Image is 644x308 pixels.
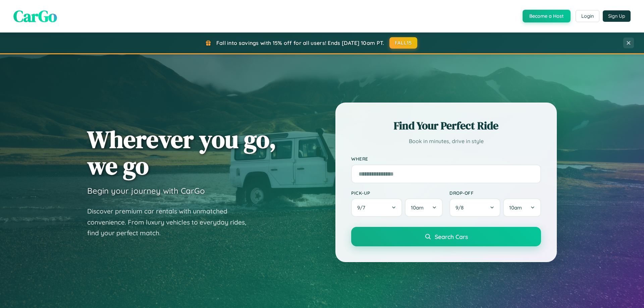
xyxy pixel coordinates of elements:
[87,186,205,196] h3: Begin your journey with CarGo
[357,204,369,211] span: 9 / 7
[449,190,541,196] label: Drop-off
[351,118,541,133] h2: Find Your Perfect Ride
[389,37,418,49] button: FALL15
[405,198,443,217] button: 10am
[523,10,571,22] button: Become a Host
[351,198,402,217] button: 9/7
[411,204,424,211] span: 10am
[87,206,255,239] p: Discover premium car rentals with unmatched convenience. From luxury vehicles to everyday rides, ...
[603,10,631,22] button: Sign Up
[13,5,57,27] span: CarGo
[351,156,541,162] label: Where
[449,198,500,217] button: 9/8
[576,10,599,22] button: Login
[216,40,384,46] span: Fall into savings with 15% off for all users! Ends [DATE] 10am PT.
[351,136,541,146] p: Book in minutes, drive in style
[455,204,467,211] span: 9 / 8
[509,204,522,211] span: 10am
[503,198,541,217] button: 10am
[435,233,468,240] span: Search Cars
[87,126,276,179] h1: Wherever you go, we go
[351,190,443,196] label: Pick-up
[351,227,541,246] button: Search Cars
